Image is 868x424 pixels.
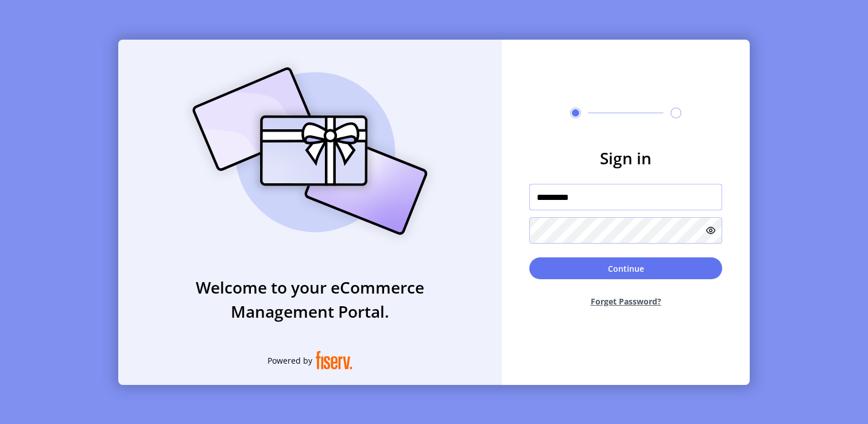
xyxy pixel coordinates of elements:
button: Forget Password? [529,286,722,317]
h3: Sign in [529,146,722,170]
button: Continue [529,257,722,279]
img: card_Illustration.svg [175,55,445,248]
h3: Welcome to your eCommerce Management Portal. [118,275,502,323]
span: Powered by [268,354,312,367]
